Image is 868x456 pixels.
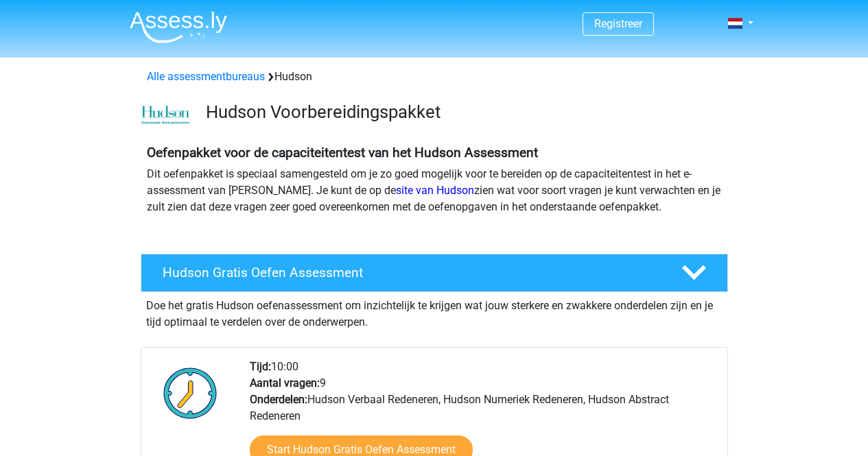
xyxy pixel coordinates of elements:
p: Dit oefenpakket is speciaal samengesteld om je zo goed mogelijk voor te bereiden op de capaciteit... [147,166,722,215]
a: site van Hudson [396,184,474,197]
a: Hudson Gratis Oefen Assessment [135,254,734,292]
img: Assessly [130,11,227,43]
div: Doe het gratis Hudson oefenassessment om inzichtelijk te krijgen wat jouw sterkere en zwakkere on... [141,292,728,331]
b: Aantal vragen: [250,376,320,389]
b: Oefenpakket voor de capaciteitentest van het Hudson Assessment [147,145,538,160]
h3: Hudson Voorbereidingspakket [206,101,717,123]
a: Registreer [594,17,642,30]
a: Alle assessmentbureaus [147,70,265,83]
b: Onderdelen: [250,393,307,406]
h4: Hudson Gratis Oefen Assessment [163,265,659,280]
b: Tijd: [250,360,271,373]
div: Hudson [141,69,727,85]
img: Klok [156,359,225,427]
img: cefd0e47479f4eb8e8c001c0d358d5812e054fa8.png [141,106,190,125]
